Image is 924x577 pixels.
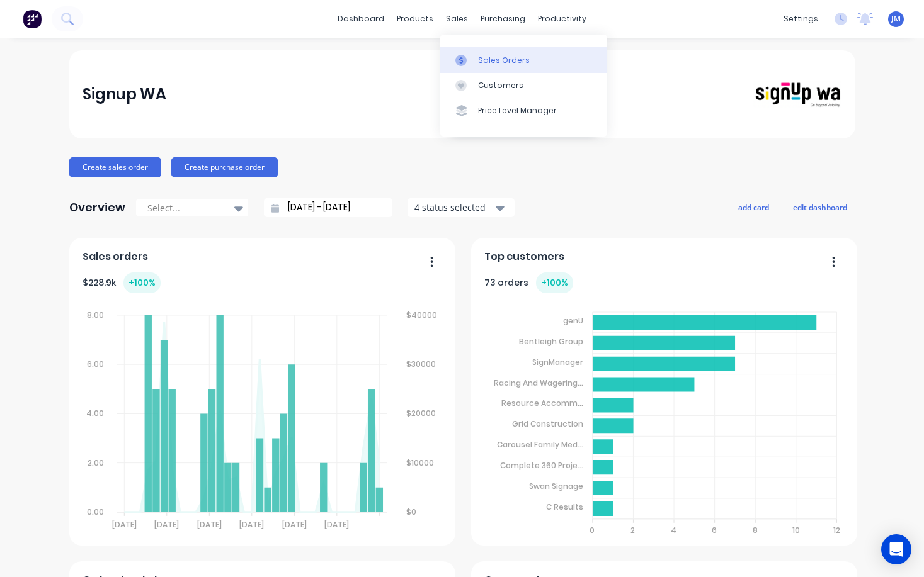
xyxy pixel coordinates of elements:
button: Create purchase order [171,157,278,177]
button: Create sales order [69,157,161,177]
tspan: $0 [407,507,417,517]
span: Sales orders [83,249,148,264]
tspan: [DATE] [282,519,307,530]
a: Customers [440,73,607,98]
div: 73 orders [484,272,573,293]
a: Price Level Manager [440,98,607,123]
div: + 100 % [123,272,161,293]
tspan: 6 [712,525,717,535]
img: Signup WA [753,81,841,108]
tspan: Carousel Family Med... [497,439,583,450]
tspan: 2 [631,525,636,535]
tspan: [DATE] [240,519,265,530]
tspan: 6.00 [87,359,104,369]
div: 4 status selected [414,201,494,214]
tspan: Swan Signage [529,481,583,491]
div: Customers [478,80,523,91]
tspan: Bentleigh Group [519,336,583,347]
tspan: SignManager [532,357,583,367]
tspan: $40000 [407,310,438,320]
a: Sales Orders [440,47,607,72]
tspan: 4.00 [86,408,104,418]
div: Signup WA [83,82,166,107]
div: purchasing [474,9,532,28]
tspan: 10 [792,525,800,535]
img: Factory [23,9,42,28]
tspan: 12 [834,525,841,535]
tspan: 8 [753,525,758,535]
div: Sales Orders [478,55,530,66]
tspan: $10000 [407,457,435,468]
tspan: [DATE] [325,519,350,530]
span: JM [891,13,901,25]
tspan: $30000 [407,359,436,369]
tspan: Racing And Wagering... [494,377,583,388]
a: dashboard [331,9,391,28]
div: sales [440,9,474,28]
tspan: 8.00 [87,310,104,320]
tspan: [DATE] [197,519,222,530]
div: + 100 % [536,272,573,293]
tspan: [DATE] [155,519,180,530]
tspan: 0 [590,525,595,535]
tspan: C Results [546,501,583,512]
tspan: genU [563,315,583,326]
tspan: $20000 [407,408,436,418]
div: Price Level Manager [478,105,557,116]
tspan: Grid Construction [512,418,583,429]
tspan: Resource Accomm... [501,398,583,408]
tspan: 0.00 [87,507,104,517]
button: 4 status selected [408,198,515,217]
span: Top customers [484,249,564,264]
button: add card [730,199,777,215]
button: edit dashboard [785,199,855,215]
div: Open Intercom Messenger [881,534,911,564]
tspan: 4 [671,525,677,535]
div: productivity [532,9,593,28]
div: Overview [69,195,125,220]
tspan: Complete 360 Proje... [500,460,583,471]
tspan: 2.00 [88,457,104,468]
div: settings [777,9,824,28]
tspan: [DATE] [112,519,137,530]
div: products [391,9,440,28]
div: $ 228.9k [83,272,161,293]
